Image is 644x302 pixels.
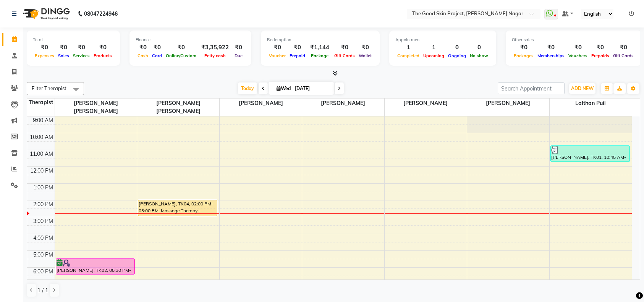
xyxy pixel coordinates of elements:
input: Search Appointment [498,82,565,94]
button: ADD NEW [569,83,595,94]
div: 0 [446,43,468,52]
div: ₹1,144 [307,43,332,52]
div: ₹0 [92,43,114,52]
div: ₹3,35,922 [198,43,232,52]
div: 4:00 PM [32,234,55,242]
div: Other sales [512,37,636,43]
span: Expenses [33,53,56,58]
span: Services [71,53,92,58]
div: ₹0 [33,43,56,52]
img: logo [19,3,72,24]
div: ₹0 [56,43,71,52]
div: ₹0 [332,43,357,52]
span: Voucher [267,53,288,58]
span: Wed [275,86,293,91]
div: ₹0 [136,43,150,52]
span: Cash [136,53,150,58]
div: ₹0 [164,43,198,52]
span: Filter Therapist [32,85,66,91]
span: [PERSON_NAME] [PERSON_NAME] [55,99,137,116]
div: 1 [421,43,446,52]
span: Packages [512,53,536,58]
span: Due [233,53,244,58]
div: ₹0 [71,43,92,52]
div: 9:00 AM [31,116,55,124]
span: 1 / 1 [37,286,48,294]
span: Petty cash [202,53,228,58]
span: Card [150,53,164,58]
div: ₹0 [536,43,566,52]
div: Redemption [267,37,374,43]
div: 6:00 PM [32,268,55,276]
span: [PERSON_NAME] [385,99,467,108]
div: ₹0 [611,43,636,52]
div: 12:00 PM [29,167,55,175]
div: 10:00 AM [28,133,55,141]
input: 2025-09-03 [293,83,331,94]
div: Appointment [395,37,490,43]
span: Vouchers [566,53,589,58]
span: Prepaid [288,53,307,58]
div: 0 [468,43,490,52]
div: [PERSON_NAME], TK01, 10:45 AM-11:45 AM, Massage Therapy - Deep Tissue Massage - 60 Min [551,146,629,161]
span: ADD NEW [571,86,594,91]
div: ₹0 [566,43,589,52]
div: [PERSON_NAME], TK02, 05:30 PM-06:30 PM, Massage Therapy - Deep Tissue Massage - 60 Min [56,259,134,274]
div: ₹0 [150,43,164,52]
div: 2:00 PM [32,200,55,208]
span: Wallet [357,53,374,58]
span: Completed [395,53,421,58]
span: Lalthan Puii [550,99,632,108]
div: ₹0 [232,43,245,52]
span: Today [238,82,257,94]
div: Therapist [27,99,55,107]
span: Gift Cards [332,53,357,58]
span: [PERSON_NAME] [PERSON_NAME] [137,99,219,116]
div: 1 [395,43,421,52]
div: 3:00 PM [32,217,55,225]
span: [PERSON_NAME] [220,99,302,108]
span: [PERSON_NAME] [302,99,384,108]
span: Sales [56,53,71,58]
b: 08047224946 [84,3,118,24]
div: ₹0 [589,43,611,52]
div: ₹0 [357,43,374,52]
div: ₹0 [267,43,288,52]
span: Ongoing [446,53,468,58]
span: [PERSON_NAME] [467,99,549,108]
span: Products [92,53,114,58]
div: ₹0 [288,43,307,52]
span: Prepaids [589,53,611,58]
div: 11:00 AM [28,150,55,158]
div: 1:00 PM [32,184,55,192]
div: Total [33,37,114,43]
span: Online/Custom [164,53,198,58]
div: ₹0 [512,43,536,52]
span: Gift Cards [611,53,636,58]
span: Memberships [536,53,566,58]
span: Package [309,53,330,58]
div: 5:00 PM [32,251,55,259]
div: Finance [136,37,245,43]
span: Upcoming [421,53,446,58]
span: No show [468,53,490,58]
div: [PERSON_NAME], TK04, 02:00 PM-03:00 PM, Massage Therapy - Swedish Massage - 60 Min [138,200,217,216]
